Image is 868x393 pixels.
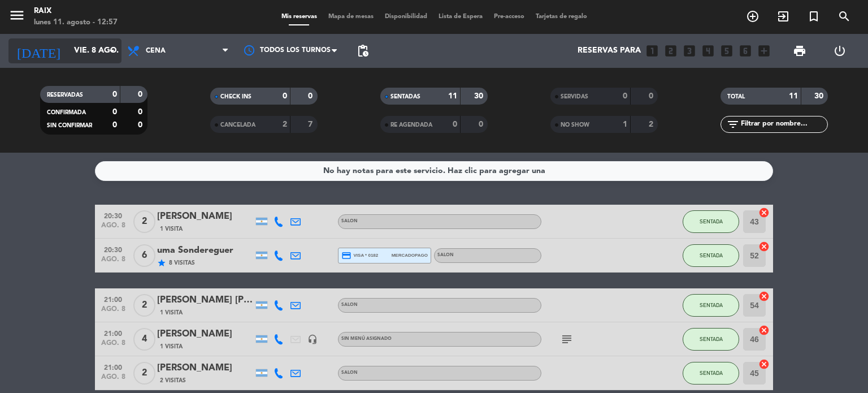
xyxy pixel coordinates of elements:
div: RAIX [34,6,118,17]
button: SENTADA [683,362,739,385]
span: 2 [133,210,155,233]
span: SALON [341,219,358,223]
i: looks_5 [719,44,734,58]
i: add_circle_outline [746,10,759,23]
strong: 11 [789,92,798,100]
i: search [837,10,851,23]
strong: 0 [649,92,656,100]
span: 2 Visitas [160,376,186,385]
span: Lista de Espera [433,14,488,20]
strong: 0 [138,121,145,129]
strong: 0 [453,120,457,128]
button: SENTADA [683,244,739,267]
span: CONFIRMADA [47,110,86,115]
span: 20:30 [99,209,127,222]
strong: 30 [814,92,826,100]
div: LOG OUT [819,34,860,68]
button: SENTADA [683,210,739,233]
div: lunes 11. agosto - 12:57 [34,17,118,28]
div: uma Sondereguer [157,243,253,258]
i: turned_in_not [807,10,821,23]
span: ago. 8 [99,339,127,352]
div: [PERSON_NAME] [157,327,253,342]
i: credit_card [341,251,351,261]
span: ago. 8 [99,256,127,269]
strong: 0 [623,92,627,100]
span: SENTADA [700,302,723,308]
span: Tarjetas de regalo [530,14,593,20]
span: ago. 8 [99,373,127,386]
i: filter_list [726,118,740,131]
i: menu [8,7,25,24]
div: [PERSON_NAME] [PERSON_NAME] [157,293,253,308]
strong: 2 [649,120,656,128]
span: SENTADA [700,336,723,342]
i: cancel [758,359,770,370]
strong: 0 [479,120,485,128]
i: arrow_drop_down [105,44,119,58]
span: SENTADAS [390,94,420,100]
strong: 11 [448,92,457,100]
span: TOTAL [727,94,745,100]
span: ago. 8 [99,305,127,318]
strong: 0 [283,92,287,100]
i: headset_mic [307,334,318,344]
span: SENTADA [700,252,723,258]
strong: 0 [112,90,117,98]
button: SENTADA [683,328,739,351]
span: SALON [341,303,358,307]
span: 21:00 [99,326,127,339]
span: 2 [133,362,155,385]
span: SALON [341,370,358,375]
span: SENTADA [700,370,723,376]
span: visa * 0182 [341,251,378,261]
i: looks_3 [682,44,697,58]
input: Filtrar por nombre... [740,118,827,131]
strong: 0 [138,90,145,98]
span: 21:00 [99,292,127,305]
strong: 0 [138,108,145,116]
span: print [793,44,806,58]
div: [PERSON_NAME] [157,361,253,375]
i: looks_4 [701,44,715,58]
strong: 7 [308,120,315,128]
i: exit_to_app [776,10,790,23]
strong: 1 [623,120,627,128]
span: mercadopago [392,252,428,259]
span: RE AGENDADA [390,122,432,128]
span: 21:00 [99,360,127,373]
span: 1 Visita [160,308,183,317]
span: 2 [133,294,155,317]
span: ago. 8 [99,222,127,235]
span: Mis reservas [276,14,323,20]
div: [PERSON_NAME] [157,209,253,224]
span: 20:30 [99,243,127,256]
span: 8 Visitas [169,258,195,267]
span: SERVIDAS [561,94,588,100]
i: looks_6 [738,44,753,58]
span: CHECK INS [220,94,251,100]
strong: 0 [112,121,117,129]
span: NO SHOW [561,122,589,128]
span: pending_actions [356,44,370,58]
span: Cena [146,47,166,55]
span: Reservas para [578,46,641,55]
span: SALON [437,253,454,257]
span: 1 Visita [160,342,183,351]
span: Disponibilidad [379,14,433,20]
i: [DATE] [8,38,68,63]
span: 6 [133,244,155,267]
span: SIN CONFIRMAR [47,123,92,128]
strong: 0 [112,108,117,116]
button: SENTADA [683,294,739,317]
i: cancel [758,291,770,302]
span: CANCELADA [220,122,255,128]
i: cancel [758,325,770,336]
span: RESERVADAS [47,92,83,98]
i: add_box [757,44,771,58]
i: subject [560,332,574,346]
i: cancel [758,241,770,252]
strong: 0 [308,92,315,100]
i: looks_two [663,44,678,58]
div: No hay notas para este servicio. Haz clic para agregar una [323,165,545,178]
